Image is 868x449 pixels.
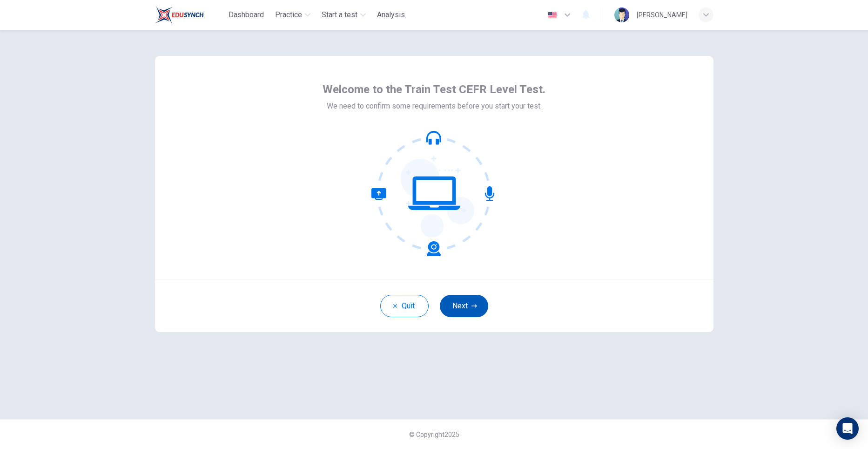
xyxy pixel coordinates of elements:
button: Start a test [318,7,370,23]
button: Next [440,295,488,317]
div: [PERSON_NAME] [637,9,687,20]
div: Open Intercom Messenger [836,417,859,440]
span: We need to confirm some requirements before you start your test. [327,101,542,112]
span: Practice [275,9,302,20]
a: Train Test logo [155,6,225,24]
button: Practice [271,7,314,23]
span: Dashboard [229,9,264,20]
button: Dashboard [225,7,268,23]
span: Start a test [322,9,357,20]
span: Analysis [377,9,405,20]
button: Analysis [373,7,409,23]
span: Welcome to the Train Test CEFR Level Test. [323,82,545,97]
img: en [546,12,558,19]
img: Train Test logo [155,6,204,24]
button: Quit [380,295,429,317]
img: Profile picture [614,7,629,22]
span: © Copyright 2025 [409,431,459,438]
